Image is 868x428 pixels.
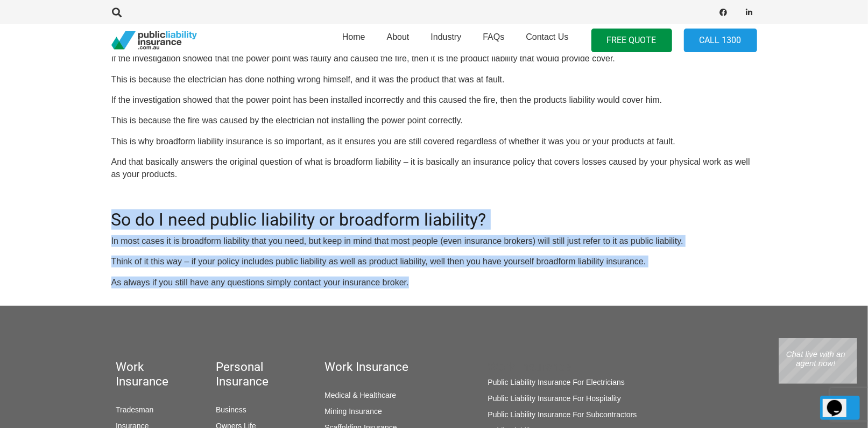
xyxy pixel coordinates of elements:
a: pli_logotransparent [111,31,197,50]
a: Back to top [820,396,860,420]
iframe: chat widget [779,338,857,384]
a: Public Liability Insurance For Hospitality [488,394,620,403]
a: Contact Us [515,21,579,60]
iframe: chat widget [823,385,857,417]
h5: Personal Insurance [216,360,263,389]
p: And that basically answers the original question of what is broadform liability – it is basically... [111,156,757,180]
a: Call 1300 [684,29,757,53]
a: Industry [420,21,472,60]
a: Search [107,8,128,17]
a: About [376,21,420,60]
a: LinkedIn [742,5,757,20]
span: Contact Us [526,32,568,41]
a: FREE QUOTE [591,29,672,53]
span: About [387,32,410,41]
p: This is because the electrician has done nothing wrong himself, and it was the product that was a... [111,74,757,86]
p: As always if you still have any questions simply contact your insurance broker. [111,277,757,289]
a: Mining Insurance [324,407,382,416]
a: Public Liability Insurance For Electricians [488,378,624,387]
p: Think of it this way – if your policy includes public liability as well as product liability, wel... [111,256,757,268]
p: If the investigation showed that the power point has been installed incorrectly and this caused t... [111,94,757,106]
h5: Work Insurance [116,360,154,389]
h5: Work Insurance [324,360,426,374]
a: Public Liability Insurance For Subcontractors [488,410,637,419]
span: Industry [431,32,461,41]
h2: So do I need public liability or broadform liability? [111,197,757,230]
span: Home [342,32,365,41]
span: FAQs [483,32,504,41]
p: This is why broadform liability insurance is so important, as it ensures you are still covered re... [111,136,757,148]
p: In most cases it is broadform liability that you need, but keep in mind that most people (even in... [111,235,757,247]
p: This is because the fire was caused by the electrician not installing the power point correctly. [111,115,757,127]
a: FAQs [472,21,515,60]
a: Facebook [716,5,731,20]
a: Home [331,21,376,60]
h5: Work Insurance [488,360,643,374]
p: If the investigation showed that the power point was faulty and caused the fire, then it is the p... [111,53,757,65]
a: Medical & Healthcare [324,391,396,399]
